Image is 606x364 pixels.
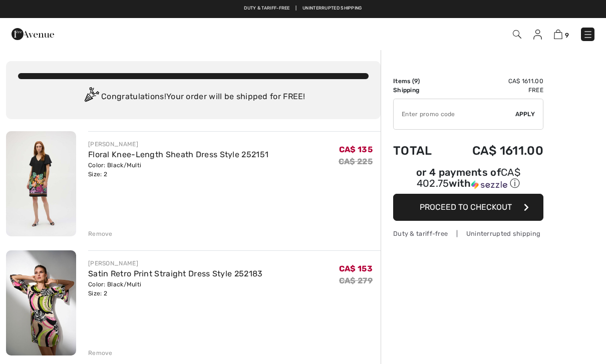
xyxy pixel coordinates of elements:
a: Satin Retro Print Straight Dress Style 252183 [88,269,263,278]
div: Color: Black/Multi Size: 2 [88,280,263,298]
img: Congratulation2.svg [81,87,101,107]
button: Proceed to Checkout [393,194,543,221]
s: CA$ 279 [339,276,373,285]
img: Sezzle [471,180,507,189]
div: Duty & tariff-free | Uninterrupted shipping [393,229,543,238]
a: 9 [554,28,569,40]
span: Apply [515,110,535,119]
img: Search [513,30,521,39]
a: 1ère Avenue [12,29,54,38]
td: CA$ 1611.00 [446,77,543,86]
img: Floral Knee-Length Sheath Dress Style 252151 [6,131,76,236]
td: Free [446,86,543,95]
div: [PERSON_NAME] [88,140,268,149]
span: CA$ 153 [339,264,373,273]
div: or 4 payments of with [393,168,543,190]
img: My Info [533,30,542,40]
span: Proceed to Checkout [420,202,512,212]
div: Congratulations! Your order will be shipped for FREE! [18,87,369,107]
img: 1ère Avenue [12,24,54,44]
span: CA$ 135 [339,145,373,154]
s: CA$ 225 [339,157,373,166]
td: Total [393,134,446,168]
input: Promo code [394,99,515,129]
img: Shopping Bag [554,30,562,39]
span: CA$ 402.75 [417,166,520,189]
span: 9 [565,32,569,39]
img: Menu [583,30,593,40]
div: [PERSON_NAME] [88,259,263,268]
a: Floral Knee-Length Sheath Dress Style 252151 [88,150,268,159]
td: CA$ 1611.00 [446,134,543,168]
img: Satin Retro Print Straight Dress Style 252183 [6,250,76,355]
div: or 4 payments ofCA$ 402.75withSezzle Click to learn more about Sezzle [393,168,543,194]
div: Color: Black/Multi Size: 2 [88,161,268,179]
td: Items ( ) [393,77,446,86]
div: Remove [88,348,113,357]
div: Remove [88,229,113,238]
span: 9 [414,78,418,85]
td: Shipping [393,86,446,95]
